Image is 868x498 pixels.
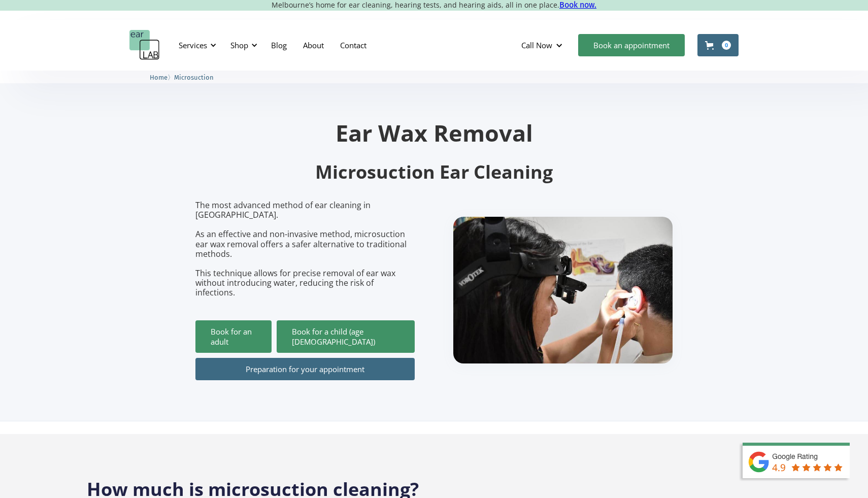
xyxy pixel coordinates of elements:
li: 〉 [150,72,174,83]
a: Book for a child (age [DEMOGRAPHIC_DATA]) [277,320,415,353]
span: Microsuction [174,74,214,81]
a: home [129,30,160,60]
span: Home [150,74,168,81]
div: Services [179,40,207,50]
p: The most advanced method of ear cleaning in [GEOGRAPHIC_DATA]. As an effective and non-invasive m... [195,201,415,298]
h1: Ear Wax Removal [195,121,673,144]
img: boy getting ear checked. [453,217,673,363]
a: About [295,30,332,60]
div: Shop [230,40,248,50]
div: 0 [722,41,731,50]
a: Open cart [697,34,739,56]
a: Microsuction [174,72,214,82]
a: Book for an adult [195,320,272,353]
a: Book an appointment [578,34,685,56]
div: Shop [224,30,260,60]
h2: Microsuction Ear Cleaning [195,160,673,184]
a: Preparation for your appointment [195,358,415,380]
div: Call Now [513,30,573,60]
div: Call Now [521,40,552,50]
a: Contact [332,30,375,60]
div: Services [173,30,219,60]
a: Blog [263,30,295,60]
a: Home [150,72,168,82]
